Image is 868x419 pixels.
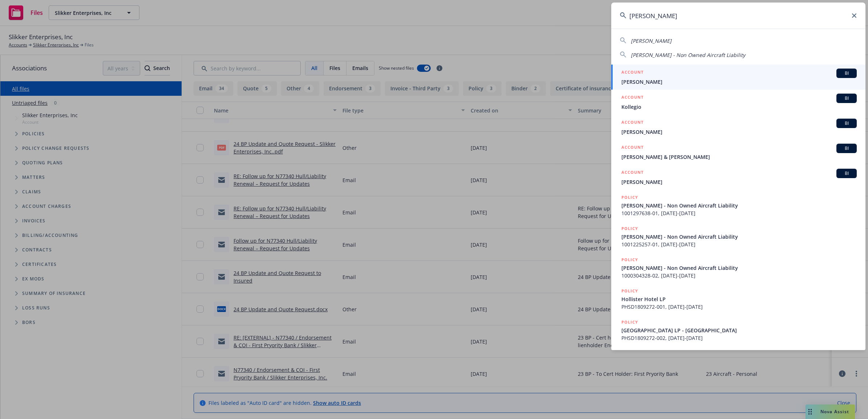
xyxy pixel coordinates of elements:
h5: ACCOUNT [621,144,644,152]
span: [PERSON_NAME] [621,128,857,136]
a: POLICY[PERSON_NAME] - Non Owned Aircraft Liability1001297638-01, [DATE]-[DATE] [611,190,865,221]
span: BI [839,170,854,177]
h5: ACCOUNT [621,169,644,177]
span: [PERSON_NAME] [631,37,672,44]
h5: POLICY [621,194,638,201]
a: ACCOUNTBI[PERSON_NAME] [611,115,865,140]
span: [PERSON_NAME] [621,78,857,86]
span: [PERSON_NAME] - Non Owned Aircraft Liability [631,52,745,58]
span: [PERSON_NAME] - Non Owned Aircraft Liability [621,233,857,241]
span: BI [839,145,854,152]
span: 1000304328-02, [DATE]-[DATE] [621,272,857,279]
span: PHSD1809272-001, [DATE]-[DATE] [621,303,857,311]
a: ACCOUNTBI[PERSON_NAME] & [PERSON_NAME] [611,140,865,165]
a: ACCOUNTBI[PERSON_NAME] [611,65,865,90]
a: POLICY[PERSON_NAME] - Non Owned Aircraft Liability1001225257-01, [DATE]-[DATE] [611,221,865,252]
span: 1001297638-01, [DATE]-[DATE] [621,209,857,217]
h5: ACCOUNT [621,119,644,127]
span: Hollister Hotel LP [621,295,857,303]
h5: ACCOUNT [621,94,644,102]
span: [GEOGRAPHIC_DATA] LP - [GEOGRAPHIC_DATA] [621,326,857,334]
a: POLICYHollister Hotel LPPHSD1809272-001, [DATE]-[DATE] [611,283,865,315]
span: Kollegio [621,103,857,111]
span: BI [839,95,854,102]
span: PHSD1809272-002, [DATE]-[DATE] [621,334,857,342]
input: Search... [611,3,865,29]
h5: ACCOUNT [621,69,644,77]
a: ACCOUNTBIKollegio [611,90,865,115]
span: [PERSON_NAME] & [PERSON_NAME] [621,153,857,161]
h5: POLICY [621,287,638,295]
span: 1001225257-01, [DATE]-[DATE] [621,241,857,248]
span: [PERSON_NAME] - Non Owned Aircraft Liability [621,264,857,272]
h5: POLICY [621,256,638,263]
span: BI [839,70,854,77]
span: BI [839,120,854,127]
a: POLICY[PERSON_NAME] - Non Owned Aircraft Liability1000304328-02, [DATE]-[DATE] [611,252,865,283]
span: [PERSON_NAME] - Non Owned Aircraft Liability [621,202,857,209]
span: [PERSON_NAME] [621,178,857,186]
a: ACCOUNTBI[PERSON_NAME] [611,165,865,190]
a: POLICY[GEOGRAPHIC_DATA] LP - [GEOGRAPHIC_DATA]PHSD1809272-002, [DATE]-[DATE] [611,315,865,346]
h5: POLICY [621,225,638,232]
h5: POLICY [621,319,638,326]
